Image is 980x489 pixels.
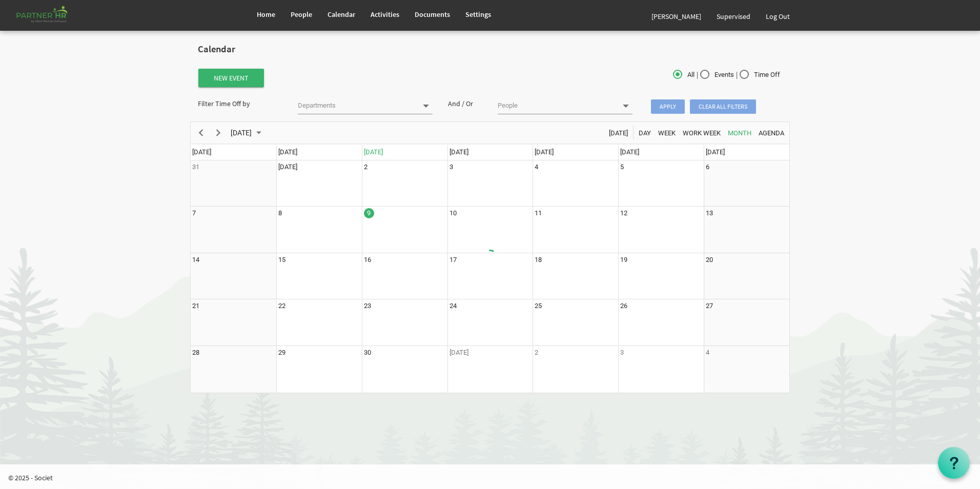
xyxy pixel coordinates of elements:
[190,121,790,393] schedule: of September 2025
[740,70,780,79] span: Time Off
[198,44,782,55] h2: Calendar
[190,98,290,109] div: Filter Time Off by
[717,12,750,21] span: Supervised
[690,99,756,114] span: Clear all filters
[328,10,355,19] span: Calendar
[465,10,491,19] span: Settings
[709,2,758,31] a: Supervised
[371,10,399,19] span: Activities
[758,2,798,31] a: Log Out
[651,99,685,114] span: Apply
[8,473,980,483] p: © 2025 - Societ
[291,10,312,19] span: People
[257,10,275,19] span: Home
[700,70,734,79] span: Events
[590,68,790,83] div: | |
[498,98,616,113] input: People
[644,2,709,31] a: [PERSON_NAME]
[673,70,695,79] span: All
[298,98,416,113] input: Departments
[440,98,491,109] div: And / Or
[415,10,450,19] span: Documents
[198,69,264,87] button: New Event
